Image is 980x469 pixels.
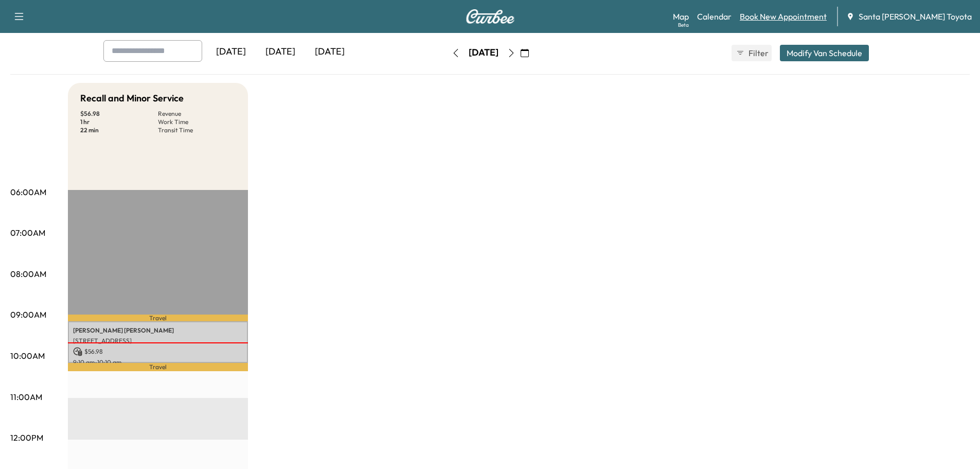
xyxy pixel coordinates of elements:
[73,347,243,356] p: $ 56.98
[10,227,45,239] p: 07:00AM
[859,10,972,23] span: Santa [PERSON_NAME] Toyota
[10,268,46,280] p: 08:00AM
[68,363,248,371] p: Travel
[678,21,689,29] div: Beta
[158,126,236,134] p: Transit Time
[256,40,305,64] div: [DATE]
[749,47,767,59] span: Filter
[466,9,515,24] img: Curbee Logo
[740,10,827,23] a: Book New Appointment
[10,350,45,362] p: 10:00AM
[780,45,869,61] button: Modify Van Schedule
[158,110,236,118] p: Revenue
[80,91,184,106] h5: Recall and Minor Service
[73,326,243,335] p: [PERSON_NAME] [PERSON_NAME]
[158,118,236,126] p: Work Time
[10,186,46,198] p: 06:00AM
[732,45,772,61] button: Filter
[80,126,158,134] p: 22 min
[673,10,689,23] a: MapBeta
[80,118,158,126] p: 1 hr
[469,46,498,59] div: [DATE]
[73,358,243,367] p: 9:10 am - 10:10 am
[206,40,256,64] div: [DATE]
[10,391,42,403] p: 11:00AM
[697,10,732,23] a: Calendar
[305,40,354,64] div: [DATE]
[80,110,158,118] p: $ 56.98
[10,431,43,444] p: 12:00PM
[68,315,248,321] p: Travel
[10,308,46,321] p: 09:00AM
[73,337,243,345] p: [STREET_ADDRESS]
